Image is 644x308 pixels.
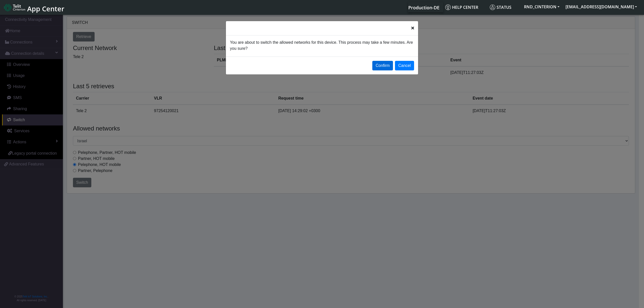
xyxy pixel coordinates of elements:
[445,5,478,10] span: Help center
[27,4,64,13] span: App Center
[4,4,25,12] img: logo-telit-cinterion-gw-new.png
[395,61,414,70] button: Cancel
[490,5,511,10] span: Status
[490,5,495,10] img: status.svg
[445,5,451,10] img: knowledge.svg
[408,2,439,12] a: Your current platform instance
[226,39,418,52] div: You are about to switch the allowed networks for this device. This process may take a few minutes...
[562,2,640,11] button: [EMAIL_ADDRESS][DOMAIN_NAME]
[408,5,439,11] span: Production-DE
[521,2,562,11] button: RND_CINTERION
[372,61,393,70] button: Confirm
[411,25,414,31] span: Close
